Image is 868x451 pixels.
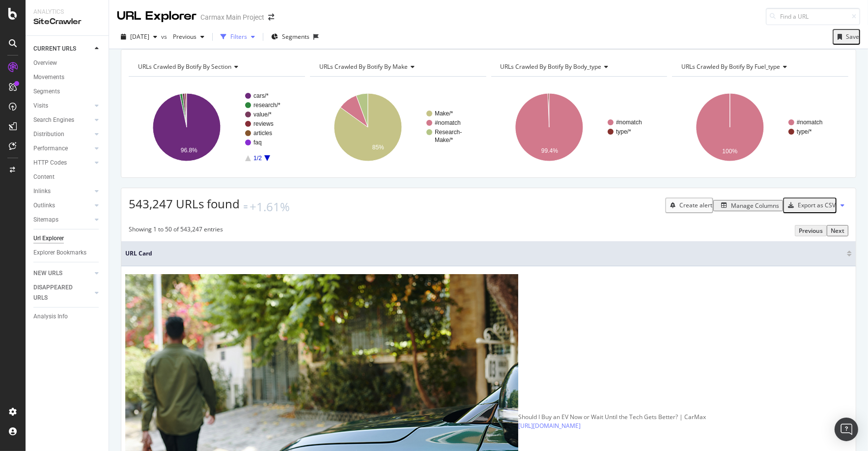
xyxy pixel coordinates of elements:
[827,225,848,236] button: Next
[33,86,102,97] a: Segments
[33,282,92,303] a: DISAPPEARED URLS
[491,85,668,170] svg: A chart.
[33,268,92,279] a: NEW URLS
[169,29,208,45] button: Previous
[244,205,248,208] img: Equal
[501,62,602,71] span: URLs Crawled By Botify By body_type
[33,248,86,258] div: Explorer Bookmarks
[33,282,83,303] div: DISAPPEARED URLS
[253,130,272,137] text: articles
[230,32,247,41] div: Filters
[33,115,92,125] a: Search Engines
[33,186,92,197] a: Inlinks
[33,248,102,258] a: Explorer Bookmarks
[117,8,196,25] div: URL Explorer
[33,143,92,154] a: Performance
[253,111,272,118] text: value/*
[268,14,274,21] div: arrow-right-arrow-left
[317,59,477,75] h4: URLs Crawled By Botify By make
[33,72,102,83] a: Movements
[138,62,231,71] span: URLs Crawled By Botify By section
[253,139,262,146] text: faq
[129,196,240,212] span: 543,247 URLs found
[125,249,844,258] span: URL Card
[33,129,64,140] div: Distribution
[33,58,57,68] div: Overview
[541,147,558,154] text: 99.4%
[723,148,738,155] text: 100%
[795,225,827,236] button: Previous
[435,119,461,126] text: #nomatch
[33,268,62,279] div: NEW URLS
[766,8,860,25] input: Find a URL
[33,44,76,54] div: CURRENT URLS
[33,311,68,322] div: Analysis Info
[799,226,823,235] div: Previous
[253,155,262,162] text: 1/2
[250,198,290,215] div: +1.61%
[33,115,74,125] div: Search Engines
[33,158,92,168] a: HTTP Codes
[217,29,259,45] button: Filters
[129,225,223,236] div: Showing 1 to 50 of 543,247 entries
[33,172,102,182] a: Content
[713,200,783,211] button: Manage Columns
[783,197,837,213] button: Export as CSV
[319,62,408,71] span: URLs Crawled By Botify By make
[33,101,48,111] div: Visits
[33,186,51,197] div: Inlinks
[200,12,264,22] div: Carmax Main Project
[253,120,274,127] text: reviews
[33,72,64,83] div: Movements
[33,233,102,244] a: Url Explorer
[33,158,67,168] div: HTTP Codes
[679,59,840,75] h4: URLs Crawled By Botify By fuel_type
[831,226,844,235] div: Next
[835,418,858,441] div: Open Intercom Messenger
[731,201,779,210] div: Manage Columns
[681,62,780,71] span: URLs Crawled By Botify By fuel_type
[435,137,453,143] text: Make/*
[282,32,309,41] span: Segments
[33,58,102,68] a: Overview
[672,85,848,170] svg: A chart.
[33,129,92,140] a: Distribution
[33,215,92,225] a: Sitemaps
[33,233,64,244] div: Url Explorer
[33,16,101,28] div: SiteCrawler
[161,32,169,41] span: vs
[435,110,453,117] text: Make/*
[310,85,486,170] svg: A chart.
[518,413,706,422] div: Should I Buy an EV Now or Wait Until the Tech Gets Better? | CarMax
[33,44,92,54] a: CURRENT URLS
[372,144,384,151] text: 85%
[130,32,149,41] span: 2025 Jun. 8th
[169,32,196,41] span: Previous
[136,59,296,75] h4: URLs Crawled By Botify By section
[253,92,269,99] text: cars/*
[253,102,280,109] text: research/*
[33,200,92,211] a: Outlinks
[33,311,102,322] a: Analysis Info
[665,197,713,213] button: Create alert
[435,129,462,136] text: Research-
[798,201,836,209] div: Export as CSV
[129,85,305,170] svg: A chart.
[33,86,60,97] div: Segments
[797,128,812,135] text: type/*
[616,119,642,126] text: #nomatch
[679,201,712,209] div: Create alert
[33,101,92,111] a: Visits
[33,172,55,182] div: Content
[33,143,68,154] div: Performance
[499,59,659,75] h4: URLs Crawled By Botify By body_type
[846,32,859,41] div: Save
[616,128,631,135] text: type/*
[33,215,58,225] div: Sitemaps
[267,29,313,45] button: Segments
[797,119,823,126] text: #nomatch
